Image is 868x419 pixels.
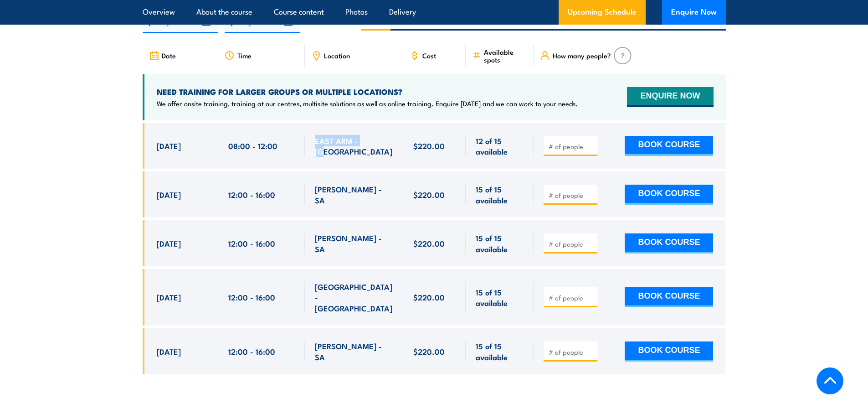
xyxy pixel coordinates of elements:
[422,52,436,59] span: Cost
[315,341,393,362] span: [PERSON_NAME] - SA
[157,189,181,200] span: [DATE]
[625,341,713,362] button: BOOK COURSE
[549,191,594,200] input: # of people
[476,184,524,205] span: 15 of 15 available
[324,52,350,59] span: Location
[476,341,524,362] span: 15 of 15 available
[315,184,393,205] span: [PERSON_NAME] - SA
[162,52,176,59] span: Date
[228,292,275,302] span: 12:00 - 16:00
[549,142,594,151] input: # of people
[228,140,277,151] span: 08:00 - 12:00
[228,189,275,200] span: 12:00 - 16:00
[413,292,445,302] span: $220.00
[476,233,524,254] span: 15 of 15 available
[228,238,275,248] span: 12:00 - 16:00
[315,281,393,313] span: [GEOGRAPHIC_DATA] - [GEOGRAPHIC_DATA]
[549,347,594,357] input: # of people
[627,87,713,107] button: ENQUIRE NOW
[157,238,181,248] span: [DATE]
[476,135,524,157] span: 12 of 15 available
[237,52,252,59] span: Time
[625,287,713,307] button: BOOK COURSE
[157,99,578,108] p: We offer onsite training, training at our centres, multisite solutions as well as online training...
[157,346,181,357] span: [DATE]
[553,52,611,59] span: How many people?
[413,140,445,151] span: $220.00
[413,238,445,248] span: $220.00
[625,233,713,253] button: BOOK COURSE
[413,189,445,200] span: $220.00
[157,87,578,97] h4: NEED TRAINING FOR LARGER GROUPS OR MULTIPLE LOCATIONS?
[549,293,594,302] input: # of people
[228,346,275,357] span: 12:00 - 16:00
[625,136,713,156] button: BOOK COURSE
[549,239,594,248] input: # of people
[476,287,524,308] span: 15 of 15 available
[157,140,181,151] span: [DATE]
[315,135,393,157] span: EAST ARM - [GEOGRAPHIC_DATA]
[315,233,393,254] span: [PERSON_NAME] - SA
[413,346,445,357] span: $220.00
[625,185,713,205] button: BOOK COURSE
[157,292,181,302] span: [DATE]
[484,48,527,63] span: Available spots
